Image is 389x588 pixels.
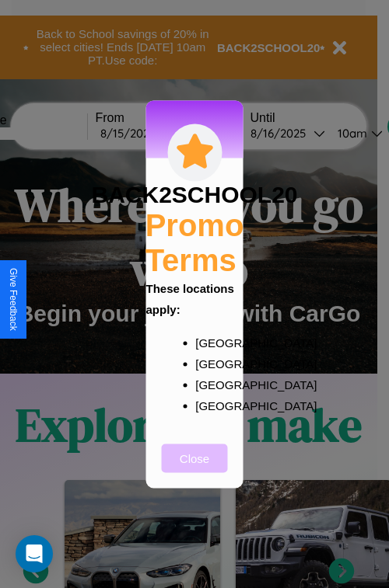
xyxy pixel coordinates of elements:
[195,374,225,395] p: [GEOGRAPHIC_DATA]
[195,353,225,374] p: [GEOGRAPHIC_DATA]
[195,395,225,416] p: [GEOGRAPHIC_DATA]
[16,535,53,572] div: Open Intercom Messenger
[91,181,297,207] h3: BACK2SCHOOL20
[195,332,225,353] p: [GEOGRAPHIC_DATA]
[162,444,228,472] button: Close
[145,207,244,277] h2: Promo Terms
[8,268,19,331] div: Give Feedback
[146,281,234,315] b: These locations apply:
